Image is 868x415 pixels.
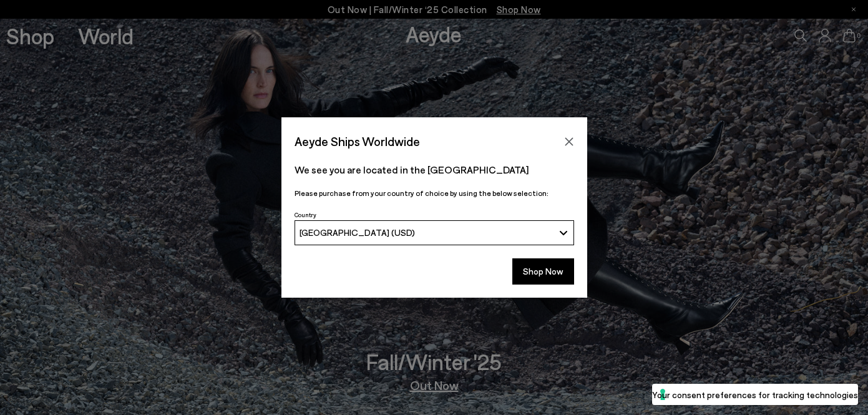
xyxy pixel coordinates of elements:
button: Close [560,132,578,151]
label: Your consent preferences for tracking technologies [652,388,858,401]
p: We see you are located in the [GEOGRAPHIC_DATA] [295,162,574,177]
button: Your consent preferences for tracking technologies [652,384,858,405]
p: Please purchase from your country of choice by using the below selection: [295,187,574,199]
span: Aeyde Ships Worldwide [295,130,420,152]
span: Country [295,211,316,218]
button: Shop Now [512,258,574,285]
span: [GEOGRAPHIC_DATA] (USD) [300,227,415,238]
